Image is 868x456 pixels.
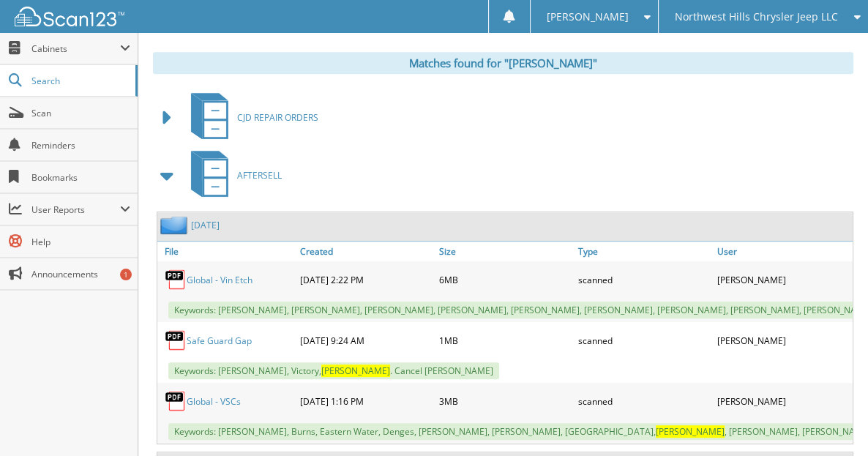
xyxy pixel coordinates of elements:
[321,365,390,377] span: [PERSON_NAME]
[296,386,435,416] div: [DATE] 1:16 PM
[296,242,435,261] a: Created
[31,75,128,87] span: Search
[435,326,575,355] div: 1MB
[31,203,120,216] span: User Reports
[237,169,282,182] span: AFTERSELL
[546,12,628,21] span: [PERSON_NAME]
[31,236,130,248] span: Help
[15,7,124,26] img: scan123-logo-white.svg
[714,265,853,294] div: [PERSON_NAME]
[160,216,191,234] img: folder2.png
[187,395,241,408] a: Global - VSCs
[714,326,853,355] div: [PERSON_NAME]
[187,334,252,347] a: Safe Guard Gap
[31,139,130,152] span: Reminders
[575,265,714,294] div: scanned
[168,362,499,379] span: Keywords: [PERSON_NAME], Victory, . Cancel [PERSON_NAME]
[153,52,853,74] div: Matches found for "[PERSON_NAME]"
[675,12,838,21] span: Northwest Hills Chrysler Jeep LLC
[714,242,853,261] a: User
[182,146,282,204] a: AFTERSELL
[296,265,435,294] div: [DATE] 2:22 PM
[31,171,130,184] span: Bookmarks
[237,111,318,124] span: CJD REPAIR ORDERS
[296,326,435,355] div: [DATE] 9:24 AM
[187,274,252,286] a: Global - Vin Etch
[575,386,714,416] div: scanned
[656,425,725,438] span: [PERSON_NAME]
[31,107,130,119] span: Scan
[120,269,132,280] div: 1
[31,42,120,55] span: Cabinets
[575,242,714,261] a: Type
[165,269,187,291] img: PDF.png
[435,242,575,261] a: Size
[575,326,714,355] div: scanned
[435,265,575,294] div: 6MB
[714,386,853,416] div: [PERSON_NAME]
[165,390,187,412] img: PDF.png
[435,386,575,416] div: 3MB
[157,242,296,261] a: File
[182,89,318,146] a: CJD REPAIR ORDERS
[31,268,130,280] span: Announcements
[191,219,220,231] a: [DATE]
[165,329,187,351] img: PDF.png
